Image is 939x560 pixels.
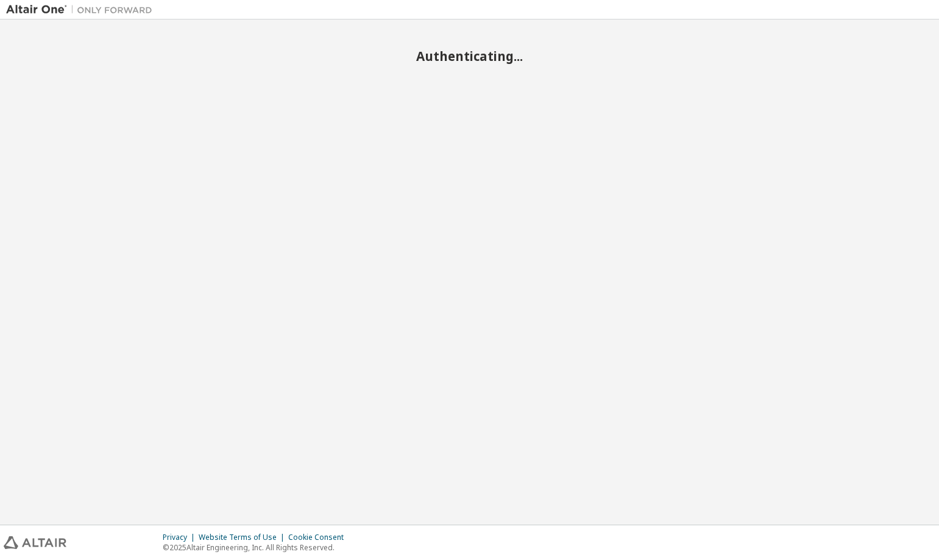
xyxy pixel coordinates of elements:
[163,542,351,553] p: © 2025 Altair Engineering, Inc. All Rights Reserved.
[6,48,933,64] h2: Authenticating...
[288,533,351,542] div: Cookie Consent
[6,4,158,16] img: Altair One
[4,536,66,549] img: altair_logo.svg
[199,533,288,542] div: Website Terms of Use
[163,533,199,542] div: Privacy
